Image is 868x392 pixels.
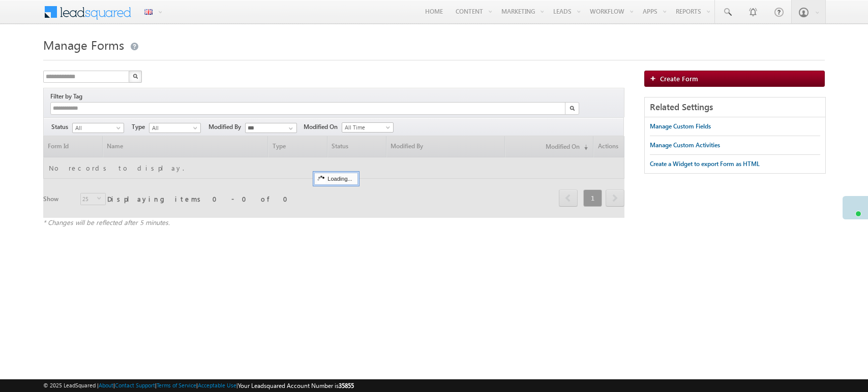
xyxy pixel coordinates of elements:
[73,123,121,133] span: All
[51,122,72,132] span: Status
[650,122,711,131] div: Manage Custom Fields
[132,122,149,132] span: Type
[238,382,354,389] span: Your Leadsquared Account Number is
[650,117,711,136] a: Manage Custom Fields
[43,37,124,53] span: Manage Forms
[660,74,698,83] span: Create Form
[650,75,660,81] img: add_icon.png
[43,381,354,390] span: © 2025 LeadSquared | | | | |
[72,123,124,133] a: All
[650,141,720,150] div: Manage Custom Activities
[342,122,394,133] a: All Time
[133,74,138,79] img: Search
[342,123,391,132] span: All Time
[650,155,760,173] a: Create a Widget to export Form as HTML
[50,91,86,102] div: Filter by Tag
[43,218,624,227] div: * Changes will be reflected after 5 minutes.
[304,122,342,132] span: Modified On
[115,382,155,388] a: Contact Support
[314,173,357,185] div: Loading...
[339,382,354,389] span: 35855
[198,382,236,388] a: Acceptable Use
[157,382,196,388] a: Terms of Service
[149,123,201,133] a: All
[570,106,575,111] img: Search
[650,136,720,154] a: Manage Custom Activities
[650,159,760,169] div: Create a Widget to export Form as HTML
[208,122,245,132] span: Modified By
[99,382,113,388] a: About
[149,123,198,133] span: All
[283,123,296,134] a: Show All Items
[645,97,825,117] div: Related Settings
